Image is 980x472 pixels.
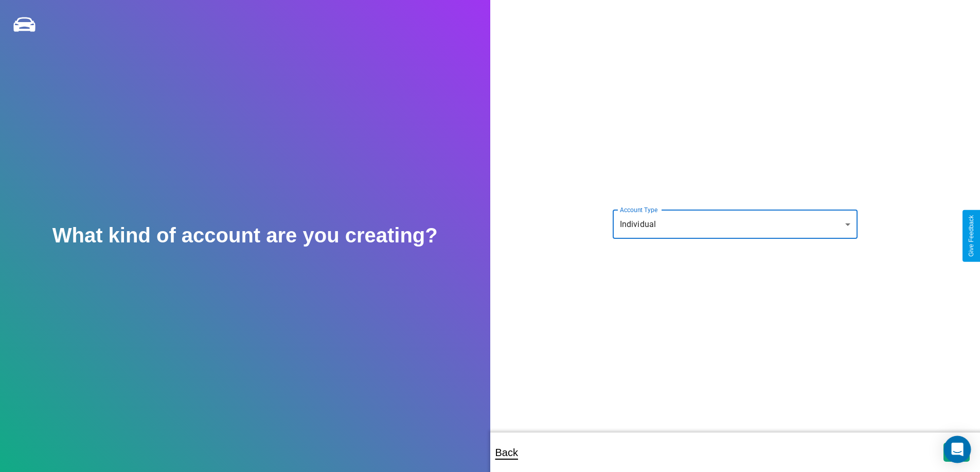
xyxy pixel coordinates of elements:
div: Individual [613,210,858,239]
div: Open Intercom Messenger [944,436,971,463]
h2: What kind of account are you creating? [52,224,438,247]
label: Account Type [620,205,657,214]
p: Back [495,443,518,462]
div: Give Feedback [968,215,975,257]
